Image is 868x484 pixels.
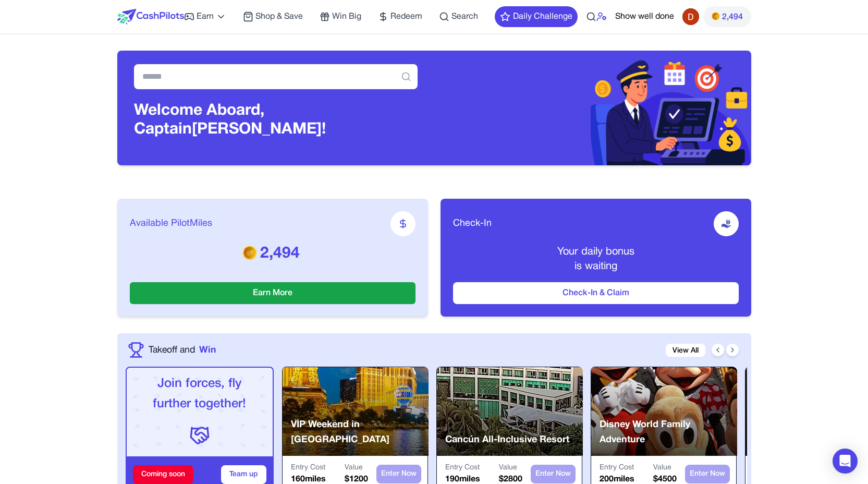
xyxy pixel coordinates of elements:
[434,51,751,165] img: Header decoration
[184,10,226,23] a: Earn
[378,10,422,23] a: Redeem
[197,10,214,23] span: Earn
[130,282,415,304] button: Earn More
[133,465,193,484] div: Coming soon
[255,10,303,23] span: Shop & Save
[221,465,266,484] button: Team up
[242,245,257,260] img: PMs
[499,463,522,473] p: Value
[445,463,480,473] p: Entry Cost
[703,6,751,27] button: PMs2,494
[653,463,677,473] p: Value
[712,12,720,20] img: PMs
[445,432,569,447] p: Cancún All-Inclusive Resort
[134,102,418,139] h3: Welcome Aboard, Captain [PERSON_NAME]!
[833,449,858,474] div: Open Intercom Messenger
[666,344,705,357] a: View All
[376,465,421,483] button: Enter Now
[199,343,216,357] span: Win
[721,219,731,229] img: receive-dollar
[320,10,361,23] a: Win Big
[135,374,264,415] p: Join forces, fly further together!
[291,417,429,448] p: VIP Weekend in [GEOGRAPHIC_DATA]
[685,465,730,483] button: Enter Now
[345,463,368,473] p: Value
[390,10,422,23] span: Redeem
[117,9,184,25] img: CashPilots Logo
[291,463,326,473] p: Entry Cost
[453,216,492,231] span: Check-In
[130,245,415,263] p: 2,494
[495,6,578,27] button: Daily Challenge
[451,10,478,23] span: Search
[149,343,195,357] span: Takeoff and
[130,216,212,231] span: Available PilotMiles
[439,10,478,23] a: Search
[453,282,739,304] button: Check-In & Claim
[722,11,743,23] span: 2,494
[600,463,634,473] p: Entry Cost
[453,245,739,259] p: Your daily bonus
[149,343,216,357] a: Takeoff andWin
[615,10,674,23] button: Show well done
[574,262,617,271] span: is waiting
[243,10,303,23] a: Shop & Save
[531,465,576,483] button: Enter Now
[332,10,361,23] span: Win Big
[600,417,737,448] p: Disney World Family Adventure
